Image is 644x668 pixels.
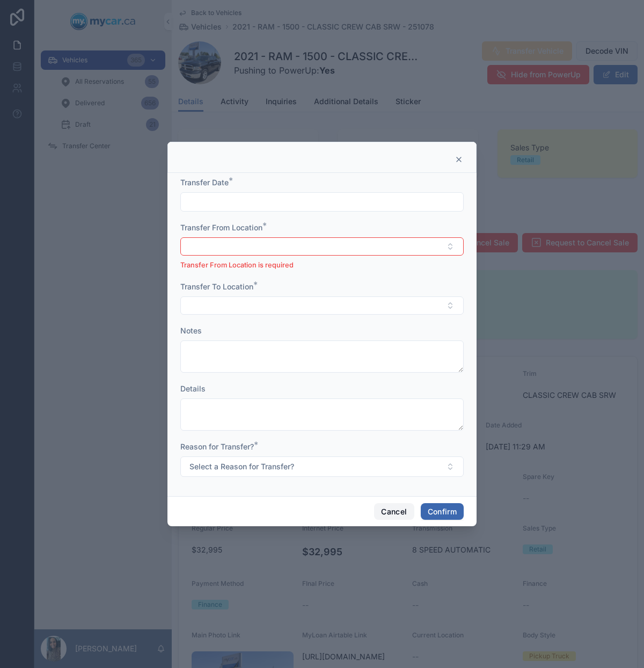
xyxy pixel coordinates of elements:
[189,461,294,472] span: Select a Reason for Transfer?
[374,503,414,520] button: Cancel
[421,503,464,520] button: Confirm
[180,296,464,315] button: Select Button
[180,384,206,393] span: Details
[180,456,464,477] button: Select Button
[180,178,229,187] span: Transfer Date
[180,237,464,256] button: Select Button
[180,442,254,451] span: Reason for Transfer?
[180,326,202,335] span: Notes
[180,282,253,291] span: Transfer To Location
[180,223,262,232] span: Transfer From Location
[180,260,464,271] p: Transfer From Location is required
